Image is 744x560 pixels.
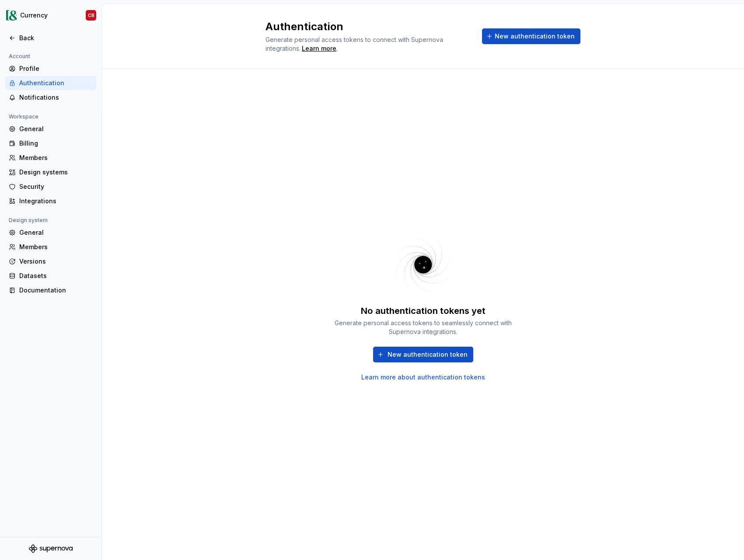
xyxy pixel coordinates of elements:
a: Members [5,151,96,165]
div: Back [19,34,93,42]
h2: Authentication [265,20,472,34]
div: Integrations [19,197,93,205]
a: Members [5,240,96,254]
button: New authentication token [373,347,473,362]
img: 77b064d8-59cc-4dbd-8929-60c45737814c.png [6,10,17,21]
div: Generate personal access tokens to seamlessly connect with Supernova integrations. [331,319,515,336]
span: New authentication token [495,32,575,41]
span: Generate personal access tokens to connect with Supernova integrations. [265,36,445,52]
div: Members [19,243,93,251]
div: Versions [19,257,93,266]
a: Integrations [5,194,96,208]
a: Datasets [5,269,96,283]
div: No authentication tokens yet [361,305,486,317]
div: Workspace [5,111,42,122]
div: General [19,125,93,133]
div: Account [5,51,34,62]
a: Documentation [5,283,96,297]
a: Profile [5,62,96,76]
div: Profile [19,64,93,73]
div: Currency [20,11,48,20]
a: Security [5,180,96,194]
div: Design system [5,215,51,226]
button: CurrencyCB [2,6,100,25]
svg: Supernova Logo [29,544,73,553]
button: New authentication token [482,28,580,44]
a: Notifications [5,90,96,104]
a: Authentication [5,76,96,90]
div: Security [19,182,93,191]
a: Versions [5,254,96,268]
div: Notifications [19,93,93,102]
a: Back [5,31,96,45]
div: Authentication [19,79,93,87]
a: Design systems [5,165,96,179]
div: General [19,228,93,237]
div: Documentation [19,286,93,295]
div: CB [88,12,94,19]
div: Datasets [19,271,93,280]
span: . [300,45,338,52]
a: Learn more about authentication tokens [361,373,485,382]
div: Design systems [19,168,93,177]
span: New authentication token [388,350,468,359]
a: Billing [5,136,96,150]
a: General [5,226,96,240]
div: Members [19,153,93,162]
div: Billing [19,139,93,148]
a: General [5,122,96,136]
a: Learn more [302,44,336,53]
